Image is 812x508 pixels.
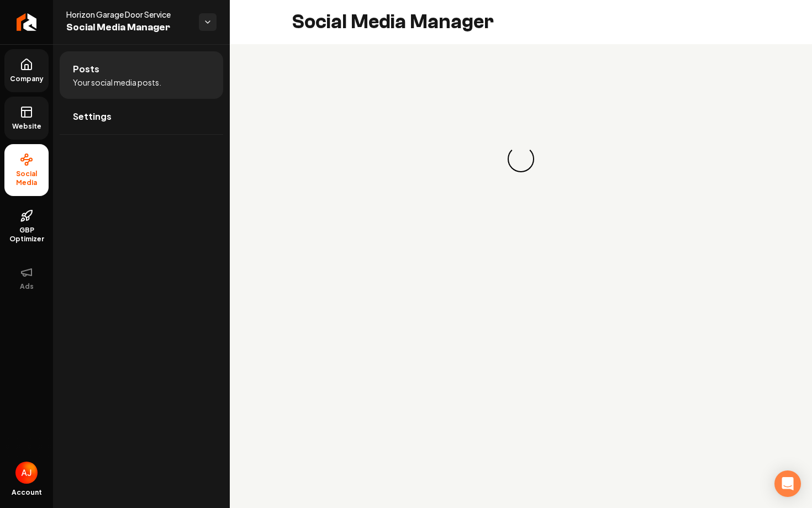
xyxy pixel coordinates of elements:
h2: Social Media Manager [292,11,494,33]
a: Settings [60,99,223,134]
span: Ads [15,282,38,291]
span: Website [8,122,46,131]
img: Rebolt Logo [17,13,37,31]
img: Austin Jellison [15,462,38,484]
button: Ads [4,257,49,300]
button: Open user button [15,462,38,484]
a: GBP Optimizer [4,200,49,252]
span: Company [6,75,48,83]
span: Social Media [4,170,49,187]
span: GBP Optimizer [4,226,49,244]
span: Horizon Garage Door Service [66,9,190,20]
span: Account [12,488,42,497]
span: Posts [73,62,99,76]
span: Social Media Manager [66,20,190,35]
span: Settings [73,110,112,123]
span: Your social media posts. [73,77,161,88]
a: Company [4,49,49,92]
div: Loading [507,145,536,174]
div: Open Intercom Messenger [774,470,801,497]
a: Website [4,97,49,140]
